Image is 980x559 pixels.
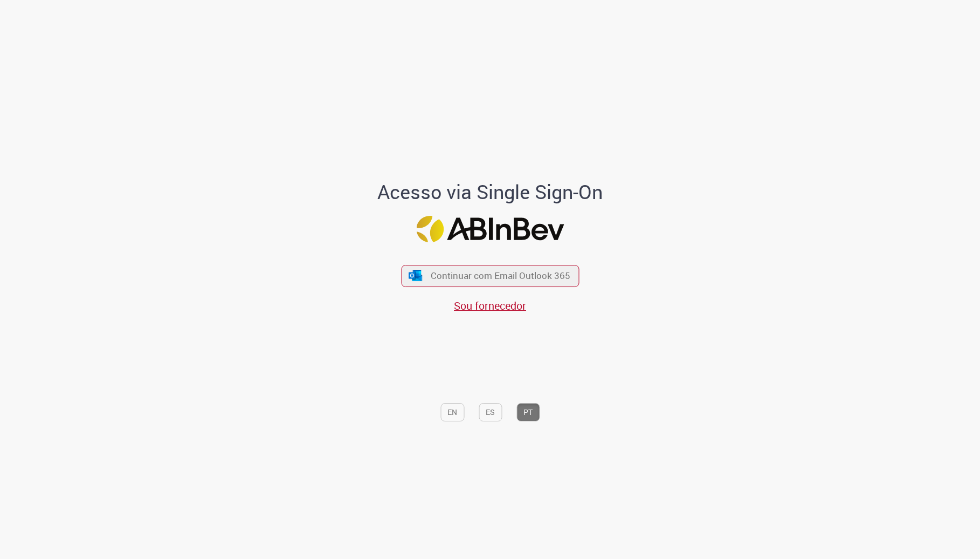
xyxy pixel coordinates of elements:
[516,403,540,421] button: PT
[440,403,464,421] button: EN
[454,298,526,313] a: Sou fornecedor
[431,270,570,282] span: Continuar com Email Outlook 365
[479,403,502,421] button: ES
[401,265,579,287] button: ícone Azure/Microsoft 360 Continuar com Email Outlook 365
[416,216,564,242] img: Logo ABInBev
[408,270,423,281] img: ícone Azure/Microsoft 360
[341,181,640,203] h1: Acesso via Single Sign-On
